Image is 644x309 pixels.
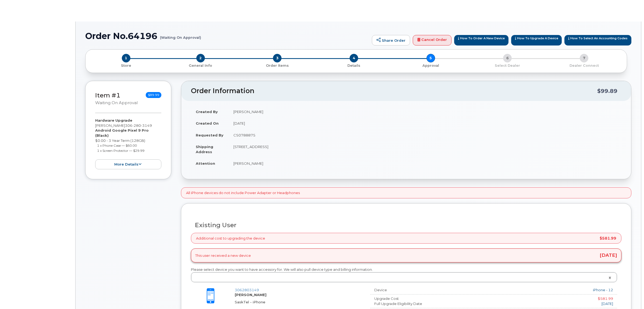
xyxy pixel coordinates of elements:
button: more details [95,159,161,169]
strong: Attention [196,161,215,166]
div: SaskTel - iPhone [235,300,362,305]
div: Please select device you want to have accessory for. We will also pull device type and billing in... [191,267,621,282]
td: CS0788875 [229,129,621,141]
p: Details [318,63,390,68]
span: 3149 [141,123,152,128]
h1: Order No.64196 [85,31,369,41]
strong: Created By [196,110,218,114]
a: 3 Order Items [239,62,316,68]
span: 3 [273,54,282,62]
a: 2 General Info [162,62,239,68]
span: 4 [350,54,358,62]
div: Device [370,287,473,293]
div: [PERSON_NAME] $0.00 - 3 Year Term (128GB) [95,118,161,169]
p: General Info [164,63,237,68]
strong: Hardware Upgrade [95,118,132,122]
td: [STREET_ADDRESS] [229,141,621,157]
div: Full Upgrade Eligibility Date [370,301,473,306]
td: [PERSON_NAME] [229,106,621,118]
small: 1 x Phone Case — $60.00 [97,143,137,148]
span: 1 [122,54,130,62]
div: [DATE] [477,301,613,306]
h3: Existing User [195,222,617,229]
div: $581.99 [477,296,613,301]
a: Item #1 [95,92,120,99]
div: iPhone - 12 [477,287,613,293]
span: 306 [125,123,152,128]
a: Share Order [372,35,410,46]
td: [DATE] [229,117,621,129]
a: 4 Details [316,62,392,68]
div: Upgrade Cost [370,296,473,301]
strong: Shipping Address [196,145,213,154]
div: This user received a new device [191,248,621,262]
span: $581.99 [600,236,616,240]
span: 280 [132,123,141,128]
small: (Waiting On Approval) [160,31,201,40]
small: 1 x Screen Protector — $29.99 [97,149,144,153]
h2: Order Information [191,87,597,95]
div: Additional cost to upgrading the device [191,233,621,244]
td: [PERSON_NAME] [229,157,621,169]
span: 2 [196,54,205,62]
strong: Created On [196,121,219,125]
a: Cancel Order [413,35,451,46]
strong: Android Google Pixel 9 Pro (Black) [95,128,149,138]
a: 3062803149 [235,288,259,292]
span: [DATE] [600,253,617,258]
a: How to Upgrade a Device [511,35,562,46]
a: How to Select an Accounting Codes [564,35,631,46]
a: 1 Store [90,62,162,68]
strong: Requested By [196,133,223,137]
p: Order Items [241,63,314,68]
div: $99.89 [597,86,617,96]
p: Store [92,63,160,68]
p: All iPhone devices do not include Power Adapter or Headphones [186,190,300,195]
small: Waiting On Approval [95,100,138,105]
span: $89.99 [146,92,161,98]
strong: [PERSON_NAME] [235,293,266,297]
a: How to Order a New Device [454,35,508,46]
